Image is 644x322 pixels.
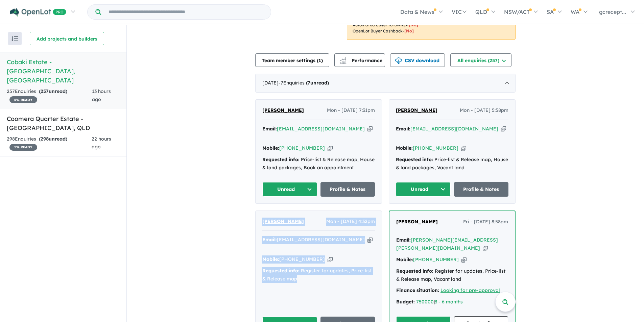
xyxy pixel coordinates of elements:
[262,218,304,226] a: [PERSON_NAME]
[92,88,111,102] span: 13 hours ago
[396,267,508,283] div: Register for updates, Price-list & Release map, Vacant land
[460,106,508,115] span: Mon - [DATE] 5:58pm
[341,57,382,64] span: Performance
[340,59,347,64] img: bar-chart.svg
[262,156,375,172] div: Price-list & Release map, House & land packages, Book an appointment
[326,218,375,226] span: Mon - [DATE] 4:32pm
[262,268,300,274] strong: Requested info:
[262,218,304,224] span: [PERSON_NAME]
[41,88,49,94] span: 257
[409,22,418,27] span: [No]
[9,96,37,103] span: 5 % READY
[277,237,365,243] a: [EMAIL_ADDRESS][DOMAIN_NAME]
[92,136,111,150] span: 22 hours ago
[410,126,498,132] a: [EMAIL_ADDRESS][DOMAIN_NAME]
[262,237,277,243] strong: Email:
[39,136,67,142] strong: ( unread)
[279,80,329,86] span: - 7 Enquir ies
[353,28,403,33] u: OpenLot Buyer Cashback
[416,299,434,305] a: 750000
[10,8,66,17] img: Openlot PRO Logo White
[390,53,445,67] button: CSV download
[30,32,104,45] button: Add projects and builders
[501,125,506,132] button: Copy
[483,245,488,252] button: Copy
[328,145,333,152] button: Copy
[367,125,373,132] button: Copy
[340,57,346,61] img: line-chart.svg
[262,267,375,283] div: Register for updates, Price-list & Release map
[396,145,413,151] strong: Mobile:
[396,156,508,172] div: Price-list & Release map, House & land packages, Vacant land
[262,126,277,132] strong: Email:
[396,218,438,226] a: [PERSON_NAME]
[255,74,516,93] div: [DATE]
[396,237,498,251] a: [PERSON_NAME][EMAIL_ADDRESS][PERSON_NAME][DOMAIN_NAME]
[395,57,402,64] img: download icon
[396,298,508,306] div: |
[320,182,375,197] a: Profile & Notes
[396,106,437,115] a: [PERSON_NAME]
[318,57,321,64] span: 1
[327,106,375,115] span: Mon - [DATE] 7:31pm
[396,156,433,163] strong: Requested info:
[413,256,459,263] a: [PHONE_NUMBER]
[7,88,92,104] div: 257 Enquir ies
[396,182,451,197] button: Unread
[450,53,511,67] button: All enquiries (257)
[599,8,626,15] span: gcrecept...
[279,256,325,262] a: [PHONE_NUMBER]
[435,299,463,305] a: 3 - 6 months
[7,135,92,151] div: 298 Enquir ies
[396,299,415,305] strong: Budget:
[367,236,373,243] button: Copy
[396,268,433,274] strong: Requested info:
[396,126,410,132] strong: Email:
[404,28,414,33] span: [No]
[396,219,438,225] span: [PERSON_NAME]
[308,80,310,86] span: 7
[262,256,279,262] strong: Mobile:
[277,126,365,132] a: [EMAIL_ADDRESS][DOMAIN_NAME]
[262,145,279,151] strong: Mobile:
[262,106,304,115] a: [PERSON_NAME]
[413,145,458,151] a: [PHONE_NUMBER]
[102,5,269,19] input: Try estate name, suburb, builder or developer
[463,218,508,226] span: Fri - [DATE] 8:58am
[396,237,411,243] strong: Email:
[7,114,120,132] h5: Coomera Quarter Estate - [GEOGRAPHIC_DATA] , QLD
[454,182,509,197] a: Profile & Notes
[255,53,329,67] button: Team member settings (1)
[396,287,439,293] strong: Finance situation:
[306,80,329,86] strong: ( unread)
[9,144,37,151] span: 5 % READY
[262,156,300,163] strong: Requested info:
[461,145,466,152] button: Copy
[328,256,333,263] button: Copy
[396,256,413,263] strong: Mobile:
[7,57,120,85] h5: Cobaki Estate - [GEOGRAPHIC_DATA] , [GEOGRAPHIC_DATA]
[353,22,407,27] u: Automated buyer follow-up
[41,136,49,142] span: 298
[334,53,385,67] button: Performance
[279,145,325,151] a: [PHONE_NUMBER]
[39,88,67,94] strong: ( unread)
[440,287,500,293] a: Looking for pre-approval
[262,107,304,113] span: [PERSON_NAME]
[396,107,437,113] span: [PERSON_NAME]
[262,182,317,197] button: Unread
[461,256,467,263] button: Copy
[11,36,18,41] img: sort.svg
